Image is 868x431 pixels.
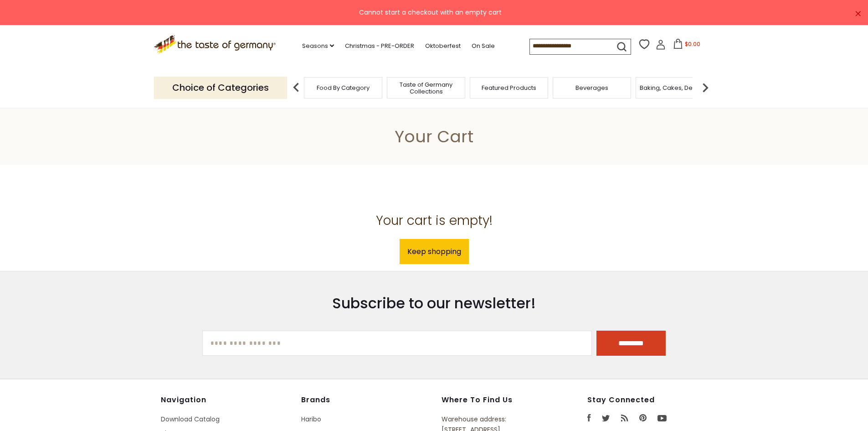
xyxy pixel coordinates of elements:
[302,41,334,51] a: Seasons
[317,84,370,91] a: Food By Category
[587,395,708,405] h4: Stay Connected
[400,239,469,264] a: Keep shopping
[28,126,840,147] h1: Your Cart
[482,84,536,91] a: Featured Products
[7,7,853,18] div: Cannot start a checkout with an empty cart
[472,41,495,51] a: On Sale
[685,40,700,48] span: $0.00
[425,41,461,51] a: Oktoberfest
[640,84,710,91] a: Baking, Cakes, Desserts
[202,294,666,312] h3: Subscribe to our newsletter!
[668,39,706,52] button: $0.00
[287,78,305,97] img: previous arrow
[696,78,714,97] img: next arrow
[390,81,462,95] a: Taste of Germany Collections
[855,11,861,16] a: ×
[161,415,220,424] a: Download Catalog
[345,41,414,51] a: Christmas - PRE-ORDER
[301,415,321,424] a: Haribo
[161,213,708,228] h2: Your cart is empty!
[442,395,545,405] h4: Where to find us
[301,395,432,405] h4: Brands
[161,395,292,405] h4: Navigation
[575,84,608,91] a: Beverages
[154,77,287,99] p: Choice of Categories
